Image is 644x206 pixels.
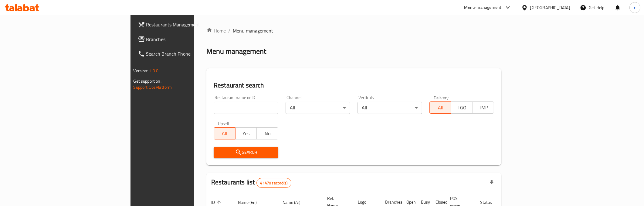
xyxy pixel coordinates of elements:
span: ID [211,199,223,206]
span: Branches [146,36,233,43]
h2: Restaurants list [211,178,291,188]
span: Restaurants Management [146,21,233,28]
button: TGO [451,101,473,114]
span: 1.0.0 [149,67,159,75]
span: Name (Ar) [283,199,308,206]
span: TGO [454,103,470,112]
button: TMP [473,101,494,114]
span: All [432,103,449,112]
span: Status [480,199,500,206]
div: Total records count [256,178,291,188]
div: Menu-management [464,4,502,11]
span: 41470 record(s) [257,180,291,186]
label: Delivery [434,95,449,100]
div: All [358,102,422,114]
div: [GEOGRAPHIC_DATA] [530,4,570,11]
a: Restaurants Management [133,17,238,32]
span: Get support on: [134,77,161,85]
span: Name (En) [238,199,265,206]
a: Branches [133,32,238,46]
label: Upsell [218,121,229,125]
div: All [286,102,350,114]
span: All [216,129,233,138]
button: No [256,127,278,139]
span: Search [219,149,273,156]
span: TMP [475,103,492,112]
nav: breadcrumb [206,27,501,34]
button: Search [214,147,278,158]
span: No [259,129,276,138]
button: All [214,127,236,139]
span: Search Branch Phone [146,50,233,57]
span: Menu management [233,27,273,34]
input: Search for restaurant name or ID.. [214,102,278,114]
span: Yes [238,129,255,138]
a: Support.OpsPlatform [134,83,172,91]
div: Export file [484,176,499,190]
a: Search Branch Phone [133,46,238,61]
span: Version: [134,67,148,75]
span: r [634,4,636,11]
h2: Restaurant search [214,81,494,90]
button: Yes [235,127,257,139]
button: All [429,101,451,114]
